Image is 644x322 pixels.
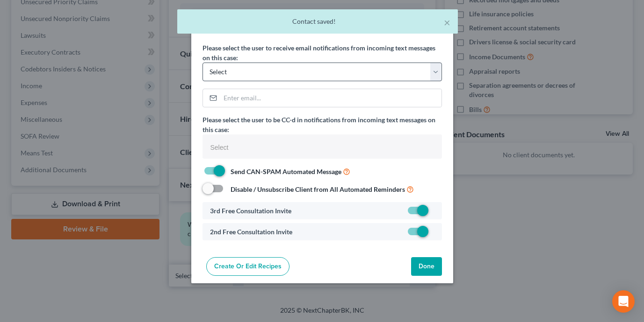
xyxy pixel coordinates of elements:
a: Create or Edit Recipes [206,257,289,276]
strong: Send CAN-SPAM Automated Message [231,168,341,175]
strong: Disable / Unsubscribe Client from All Automated Reminders [231,185,405,193]
label: Please select the user to be CC-d in notifications from incoming text messages on this case: [203,115,442,134]
label: 2nd Free Consultation Invite [210,227,292,237]
label: 3rd Free Consultation Invite [210,206,291,216]
button: × [444,17,450,28]
label: Please select the user to receive email notifications from incoming text messages on this case: [203,43,442,63]
div: Contact saved! [185,17,450,26]
div: Open Intercom Messenger [612,290,635,313]
button: Done [411,257,442,276]
input: Enter email... [220,89,441,107]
